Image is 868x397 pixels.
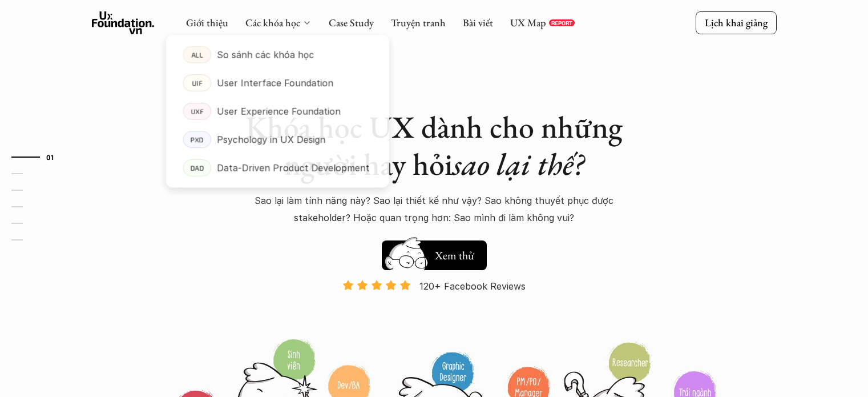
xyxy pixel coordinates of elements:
[191,107,204,115] p: UXF
[235,192,634,227] p: Sao lại làm tính năng này? Sao lại thiết kế như vậy? Sao không thuyết phục được stakeholder? Hoặc...
[165,97,389,126] a: UXFUser Experience Foundation
[333,279,536,337] a: 120+ Facebook Reviews
[165,154,389,182] a: DADData-Driven Product Development
[235,109,634,183] h1: Khóa học UX dành cho những người hay hỏi
[11,150,66,164] a: 01
[391,16,446,29] a: Truyện tranh
[419,278,526,295] p: 120+ Facebook Reviews
[186,16,228,29] a: Giới thiệu
[165,41,389,69] a: ALLSo sánh các khóa học
[329,16,374,29] a: Case Study
[245,16,300,29] a: Các khóa học
[453,144,584,184] em: sao lại thế?
[190,135,204,143] p: PXD
[217,46,314,63] p: So sánh các khóa học
[696,11,777,34] a: Lịch khai giảng
[217,74,333,91] p: User Interface Foundation
[165,125,389,154] a: PXDPsychology in UX Design
[217,159,369,177] p: Data-Driven Product Development
[382,235,487,270] a: Xem thử
[191,51,203,59] p: ALL
[217,131,325,148] p: Psychology in UX Design
[551,19,572,26] p: REPORT
[463,16,493,29] a: Bài viết
[510,16,546,29] a: UX Map
[433,247,475,263] h5: Xem thử
[217,103,341,120] p: User Experience Foundation
[192,79,203,87] p: UIF
[705,16,768,29] p: Lịch khai giảng
[190,164,204,172] p: DAD
[165,69,389,97] a: UIFUser Interface Foundation
[46,153,54,161] strong: 01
